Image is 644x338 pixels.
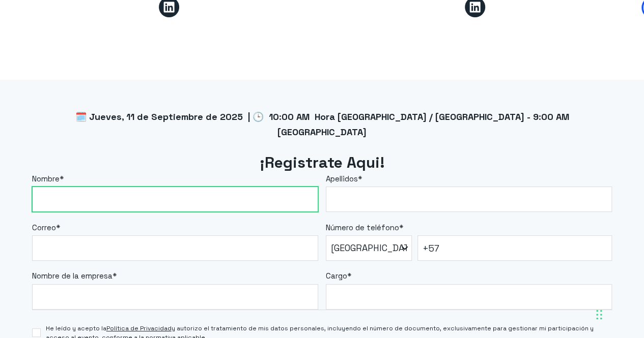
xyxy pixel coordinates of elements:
iframe: Chat Widget [593,289,644,338]
span: Correo [32,223,56,232]
div: Arrastrar [596,299,602,330]
a: Política de Privacidad [106,324,172,332]
span: Nombre de la empresa [32,271,113,281]
span: Cargo [326,271,347,281]
span: Nombre [32,174,60,183]
span: Número de teléfono [326,223,399,232]
input: He leído y acepto laPolítica de Privacidady autorizo el tratamiento de mis datos personales, incl... [32,328,40,337]
div: Widget de chat [593,289,644,338]
h2: ¡Registrate Aqui! [32,152,612,173]
span: 🗓️ Jueves, 11 de Septiembre de 2025 | 🕒 10:00 AM Hora [GEOGRAPHIC_DATA] / [GEOGRAPHIC_DATA] - 9:0... [75,111,569,138]
span: Apellidos [326,174,358,183]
